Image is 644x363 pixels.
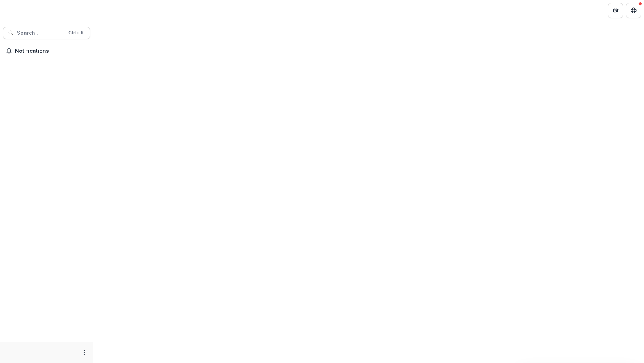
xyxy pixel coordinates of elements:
[15,48,87,54] span: Notifications
[3,45,90,57] button: Notifications
[80,348,89,357] button: More
[3,27,90,39] button: Search...
[626,3,641,18] button: Get Help
[17,30,64,36] span: Search...
[96,5,128,16] nav: breadcrumb
[608,3,623,18] button: Partners
[67,29,85,37] div: Ctrl + K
